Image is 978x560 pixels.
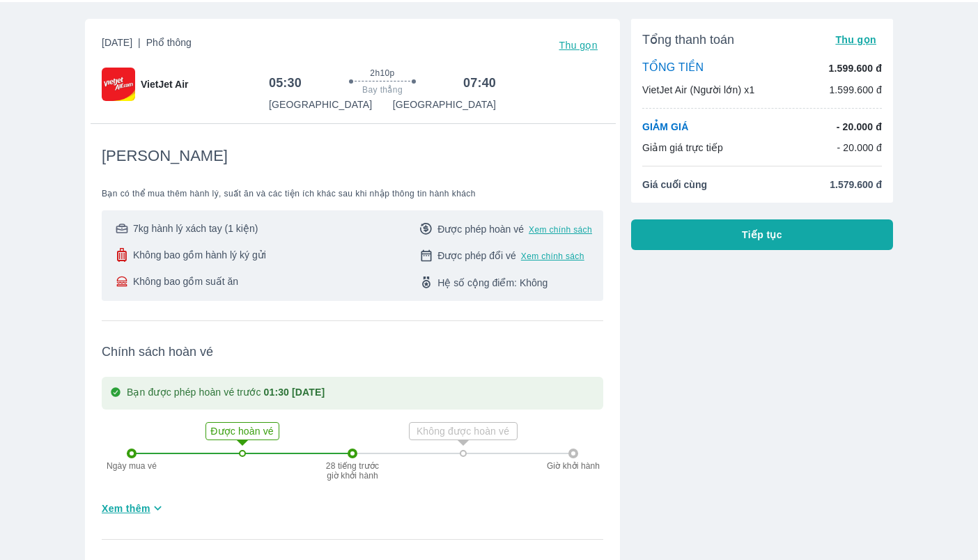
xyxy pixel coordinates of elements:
strong: 01:30 [DATE] [264,387,325,398]
p: Bạn được phép hoàn vé trước [127,385,325,401]
p: Không được hoàn vé [411,424,515,438]
button: Xem chính sách [521,251,584,262]
p: Ngày mua vé [100,461,163,471]
span: Phổ thông [146,37,192,48]
p: 1.599.600 đ [829,83,882,97]
p: [GEOGRAPHIC_DATA] [393,98,496,111]
button: Thu gọn [830,30,882,49]
span: [PERSON_NAME] [102,146,228,166]
span: VietJet Air [141,77,188,91]
span: Được phép đổi vé [437,249,516,263]
span: Không bao gồm suất ăn [133,274,238,288]
span: Thu gọn [835,34,876,45]
p: VietJet Air (Người lớn) x1 [642,83,754,97]
span: Tiếp tục [742,228,782,242]
p: Giờ khởi hành [542,461,605,471]
span: Hệ số cộng điểm: Không [437,276,548,290]
span: Giá cuối cùng [642,178,707,192]
h6: 05:30 [269,75,302,91]
p: [GEOGRAPHIC_DATA] [269,98,372,111]
h6: 07:40 [463,75,496,91]
span: Xem thêm [102,501,150,515]
p: GIẢM GIÁ [642,120,688,134]
p: 1.599.600 đ [829,61,882,75]
p: - 20.000 đ [837,120,882,134]
span: Thu gọn [559,40,598,51]
span: [DATE] [102,36,192,55]
span: | [138,37,141,48]
span: 7kg hành lý xách tay (1 kiện) [133,221,258,235]
button: Xem chính sách [529,224,592,235]
button: Xem thêm [96,497,171,520]
p: TỔNG TIỀN [642,61,704,76]
span: Bạn có thể mua thêm hành lý, suất ăn và các tiện ích khác sau khi nhập thông tin hành khách [102,188,603,199]
span: Tổng thanh toán [642,31,734,48]
span: Bay thẳng [362,84,403,95]
button: Thu gọn [553,36,603,55]
span: Không bao gồm hành lý ký gửi [133,248,266,262]
span: Được phép hoàn vé [437,222,524,236]
p: 28 tiếng trước giờ khởi hành [325,461,380,481]
span: Chính sách hoàn vé [102,343,603,360]
p: Giảm giá trực tiếp [642,141,723,155]
span: 2h10p [370,68,394,79]
span: 1.579.600 đ [830,178,882,192]
button: Tiếp tục [631,219,893,250]
p: Được hoàn vé [208,424,277,438]
p: - 20.000 đ [837,141,882,155]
